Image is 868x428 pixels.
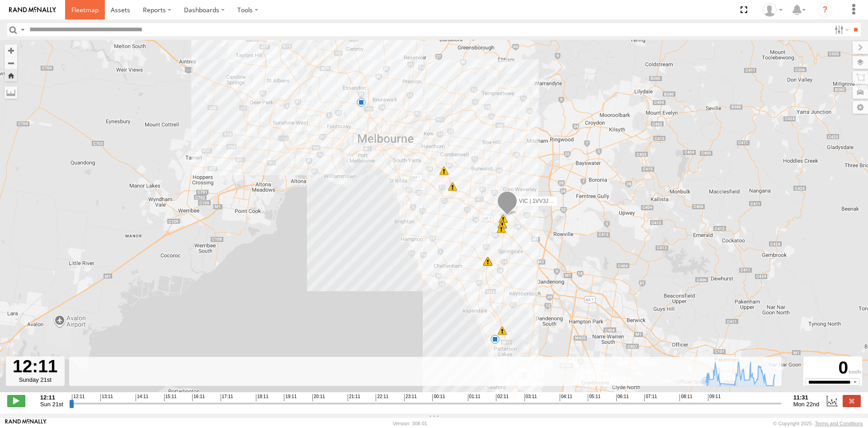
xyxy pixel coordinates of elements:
span: 12:11 [72,394,85,401]
span: 01:11 [468,394,481,401]
div: © Copyright 2025 - [773,421,863,426]
label: Play/Stop [7,395,25,407]
span: 05:11 [588,394,600,401]
img: rand-logo.svg [9,7,56,13]
span: 14:11 [136,394,148,401]
span: 17:11 [221,394,233,401]
button: Zoom in [5,44,17,57]
div: 0 [805,358,861,378]
span: 08:11 [679,394,692,401]
a: Visit our Website [5,419,47,428]
a: Terms and Conditions [815,421,863,426]
span: 21:11 [348,394,360,401]
span: Mon 22nd Sep 2025 [793,401,820,408]
span: 04:11 [560,394,572,401]
span: 03:11 [524,394,537,401]
span: 23:11 [404,394,417,401]
button: Zoom Home [5,69,17,82]
div: Arliah Norris [759,3,786,17]
button: Zoom out [5,57,17,69]
span: 06:11 [616,394,629,401]
strong: 11:31 [793,394,820,401]
div: Version: 308.01 [393,421,427,426]
i: ? [818,3,832,17]
label: Measure [5,86,17,99]
span: 16:11 [192,394,205,401]
label: Map Settings [853,101,868,114]
span: VIC | 1VV3JU | [PERSON_NAME] [519,197,601,204]
label: Search Filter Options [831,23,850,36]
label: Close [843,395,861,407]
span: 13:11 [100,394,113,401]
strong: 12:11 [40,394,63,401]
span: 20:11 [312,394,325,401]
span: 22:11 [376,394,388,401]
span: 07:11 [644,394,657,401]
span: 00:11 [432,394,445,401]
span: 18:11 [256,394,269,401]
label: Search Query [19,23,26,36]
span: Sun 21st Sep 2025 [40,401,63,408]
span: 15:11 [164,394,177,401]
span: 09:11 [708,394,721,401]
span: 19:11 [284,394,297,401]
span: 02:11 [496,394,509,401]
